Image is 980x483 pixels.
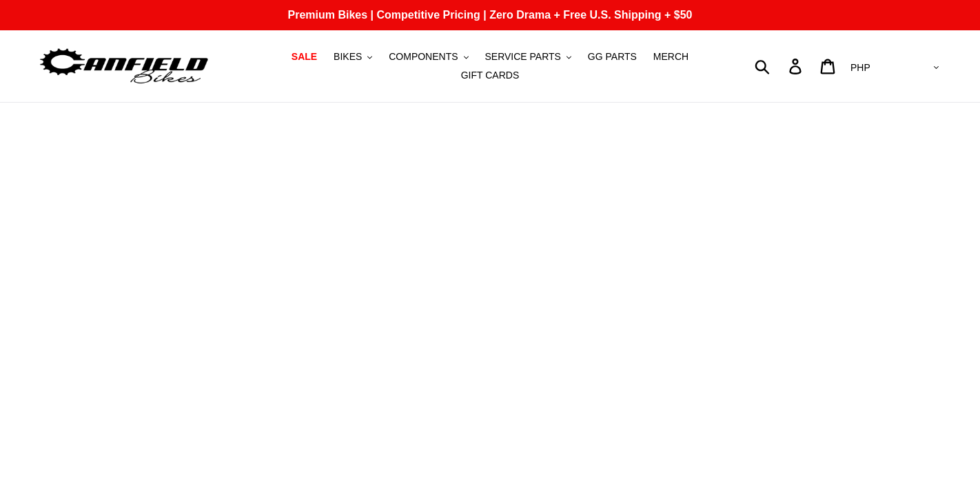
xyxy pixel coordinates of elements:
[389,51,458,63] span: COMPONENTS
[334,51,362,63] span: BIKES
[454,66,527,85] a: GIFT CARDS
[38,45,210,88] img: Canfield Bikes
[461,70,520,81] span: GIFT CARDS
[762,51,797,81] input: Search
[478,48,578,66] button: SERVICE PARTS
[653,51,688,63] span: MERCH
[588,51,637,63] span: GG PARTS
[484,51,560,63] span: SERVICE PARTS
[292,51,317,63] span: SALE
[285,48,324,66] a: SALE
[327,48,379,66] button: BIKES
[581,48,644,66] a: GG PARTS
[382,48,475,66] button: COMPONENTS
[646,48,695,66] a: MERCH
